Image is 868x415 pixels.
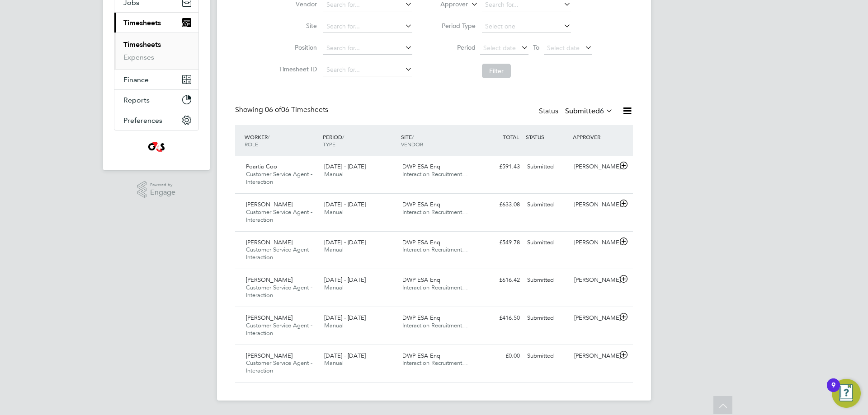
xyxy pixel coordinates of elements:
[276,22,317,30] label: Site
[832,379,861,408] button: Open Resource Center, 9 new notifications
[268,133,269,140] span: /
[235,105,330,115] div: Showing
[321,129,399,152] div: PERIOD
[123,75,149,84] span: Finance
[402,359,468,367] span: Interaction Recruitment…
[402,170,468,178] span: Interaction Recruitment…
[476,273,524,288] div: £616.42
[476,197,524,212] div: £633.08
[246,170,312,186] span: Customer Service Agent - Interaction
[246,352,292,359] span: [PERSON_NAME]
[276,65,317,73] label: Timesheet ID
[571,159,618,174] div: [PERSON_NAME]
[146,140,167,154] img: g4s4-logo-retina.png
[114,110,198,130] button: Preferences
[324,246,344,253] span: Manual
[324,322,344,329] span: Manual
[476,159,524,174] div: £591.43
[324,238,366,246] span: [DATE] - [DATE]
[246,314,292,322] span: [PERSON_NAME]
[276,43,317,51] label: Position
[123,19,161,27] span: Timesheets
[265,105,328,114] span: 06 Timesheets
[539,105,615,118] div: Status
[123,96,150,104] span: Reports
[246,284,312,299] span: Customer Service Agent - Interaction
[571,349,618,364] div: [PERSON_NAME]
[114,13,198,33] button: Timesheets
[476,349,524,364] div: £0.00
[524,159,571,174] div: Submitted
[246,163,277,170] span: Poartia Coo
[402,246,468,253] span: Interaction Recruitment…
[402,322,468,329] span: Interaction Recruitment…
[114,70,198,89] button: Finance
[524,129,571,145] div: STATUS
[412,133,414,140] span: /
[242,129,321,152] div: WORKER
[324,284,344,291] span: Manual
[245,140,258,148] span: ROLE
[324,276,366,284] span: [DATE] - [DATE]
[399,129,477,152] div: SITE
[323,64,412,76] input: Search for...
[402,201,440,208] span: DWP ESA Enq
[524,273,571,288] div: Submitted
[402,163,440,170] span: DWP ESA Enq
[402,208,468,216] span: Interaction Recruitment…
[476,311,524,326] div: £416.50
[265,105,281,114] span: 06 of
[123,116,162,125] span: Preferences
[246,201,292,208] span: [PERSON_NAME]
[324,201,366,208] span: [DATE] - [DATE]
[342,133,344,140] span: /
[246,208,312,224] span: Customer Service Agent - Interaction
[571,129,618,145] div: APPROVER
[482,64,511,78] button: Filter
[435,22,476,30] label: Period Type
[524,349,571,364] div: Submitted
[323,42,412,55] input: Search for...
[571,235,618,250] div: [PERSON_NAME]
[246,276,292,284] span: [PERSON_NAME]
[524,311,571,326] div: Submitted
[530,42,542,53] span: To
[524,197,571,212] div: Submitted
[476,235,524,250] div: £549.78
[547,44,580,52] span: Select date
[324,314,366,322] span: [DATE] - [DATE]
[246,359,312,374] span: Customer Service Agent - Interaction
[571,273,618,288] div: [PERSON_NAME]
[123,53,154,61] a: Expenses
[435,43,476,51] label: Period
[324,352,366,359] span: [DATE] - [DATE]
[324,359,344,367] span: Manual
[503,133,519,140] span: TOTAL
[114,33,198,69] div: Timesheets
[324,208,344,216] span: Manual
[401,140,423,148] span: VENDOR
[150,181,175,189] span: Powered by
[324,170,344,178] span: Manual
[402,276,440,284] span: DWP ESA Enq
[114,90,198,110] button: Reports
[137,181,176,198] a: Powered byEngage
[246,238,292,246] span: [PERSON_NAME]
[600,107,604,116] span: 6
[114,140,199,154] a: Go to home page
[150,189,175,196] span: Engage
[324,163,366,170] span: [DATE] - [DATE]
[565,107,613,116] label: Submitted
[323,20,412,33] input: Search for...
[402,314,440,322] span: DWP ESA Enq
[246,246,312,261] span: Customer Service Agent - Interaction
[524,235,571,250] div: Submitted
[571,311,618,326] div: [PERSON_NAME]
[323,140,335,148] span: TYPE
[402,238,440,246] span: DWP ESA Enq
[482,20,571,33] input: Select one
[246,322,312,337] span: Customer Service Agent - Interaction
[402,284,468,291] span: Interaction Recruitment…
[402,352,440,359] span: DWP ESA Enq
[123,40,161,49] a: Timesheets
